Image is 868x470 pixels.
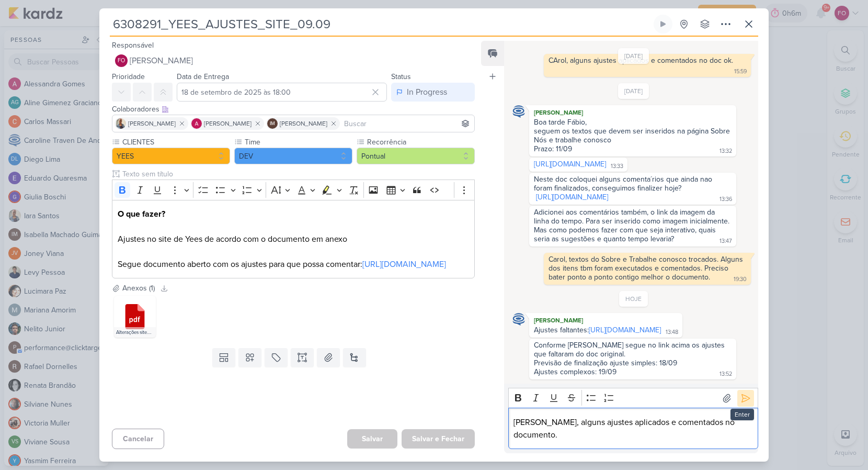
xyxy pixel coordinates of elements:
[549,56,733,65] div: CArol, alguns ajustes aplicados e comentados no doc ok.
[122,283,155,294] div: Anexos (1)
[534,367,616,376] div: Ajustes complexos: 19/09
[118,208,469,271] p: Ajustes no site de Yees de acordo com o documento em anexo Segue documento aberto com os ajustes ...
[531,315,680,326] div: [PERSON_NAME]
[719,370,732,378] div: 13:52
[177,72,229,81] label: Data de Entrega
[719,195,732,204] div: 13:36
[112,104,475,115] div: Colaboradores
[110,15,652,33] input: Kard Sem Título
[513,416,752,441] p: [PERSON_NAME], alguns ajustes aplicados e comentados no documento.
[118,209,165,219] strong: O que fazer?
[112,72,145,81] label: Prioridade
[534,118,732,127] div: Boa tarde Fábio,
[659,20,667,28] div: Ligar relógio
[734,275,747,284] div: 19:30
[267,118,278,129] div: Isabella Machado Guimarães
[534,175,732,193] div: Neste doc coloquei alguns comenta´rios que ainda nao foram finalizados, conseguimos finalizer hoje?
[730,409,754,420] div: Enter
[734,68,747,76] div: 15:59
[112,148,230,164] button: YEES
[244,137,352,148] label: Time
[512,313,525,326] img: Caroline Traven De Andrade
[534,326,661,334] div: Ajustes faltantes:
[121,137,230,148] label: CLIENTES
[112,41,154,50] label: Responsável
[270,121,275,127] p: IM
[177,83,387,102] input: Select a date
[508,388,758,408] div: Editor toolbar
[534,160,606,169] a: [URL][DOMAIN_NAME]
[362,259,446,270] a: [URL][DOMAIN_NAME]
[114,327,156,338] div: Alterações site.pdf
[112,51,475,70] button: FO [PERSON_NAME]
[130,54,193,67] span: [PERSON_NAME]
[280,119,327,128] span: [PERSON_NAME]
[366,137,475,148] label: Recorrência
[120,169,475,180] input: Texto sem título
[536,193,608,202] a: [URL][DOMAIN_NAME]
[234,148,352,164] button: DEV
[391,72,411,81] label: Status
[534,127,732,144] div: seguem os textos que devem ser inseridos na página Sobre Nós e trabalhe conosco
[112,429,164,449] button: Cancelar
[357,148,475,164] button: Pontual
[534,144,572,153] div: Prazo: 11/09
[118,58,125,64] p: FO
[112,180,475,200] div: Editor toolbar
[116,118,126,129] img: Iara Santos
[534,208,732,243] div: Adicionei aos comentários também, o link da imagem da linha do tempo. Para ser inserido como imag...
[719,237,732,245] div: 13:47
[589,326,661,334] a: [URL][DOMAIN_NAME]
[204,119,252,128] span: [PERSON_NAME]
[407,86,447,98] div: In Progress
[534,341,732,359] div: Conforme [PERSON_NAME] segue no link acima os ajustes que faltaram do doc original.
[549,255,745,282] div: Carol, textos do Sobre e Trabalhe conosco trocados. Alguns dos itens tbm foram executados e comen...
[611,162,623,171] div: 13:33
[719,147,732,155] div: 13:32
[342,117,472,130] input: Buscar
[512,105,525,118] img: Caroline Traven De Andrade
[115,54,128,67] div: Fabio Oliveira
[112,200,475,279] div: Editor editing area: main
[191,118,202,129] img: Alessandra Gomes
[534,359,732,367] div: Previsão de finalização ajuste simples: 18/09
[128,119,176,128] span: [PERSON_NAME]
[531,107,734,118] div: [PERSON_NAME]
[391,83,475,102] button: In Progress
[508,408,758,449] div: Editor editing area: main
[666,328,678,337] div: 13:48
